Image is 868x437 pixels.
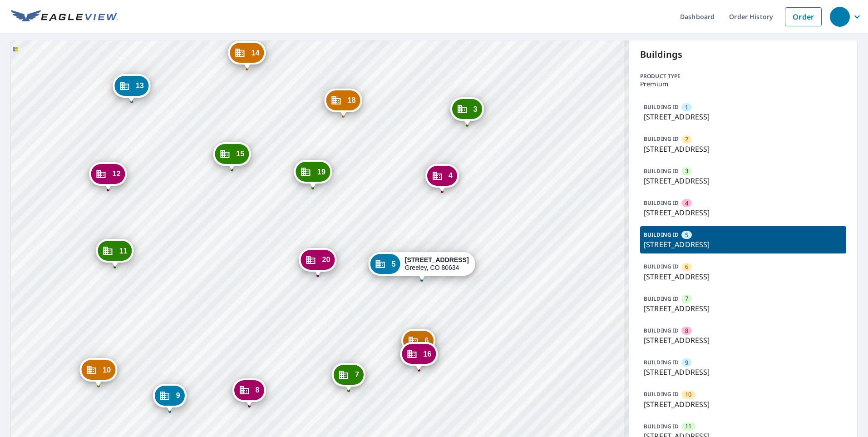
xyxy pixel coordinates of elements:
p: [STREET_ADDRESS] [644,271,843,282]
p: Product type [640,72,846,80]
span: 13 [136,82,144,89]
div: Dropped pin, building 14, Commercial property, 3950 W 12th St Greeley, CO 80634 [228,41,266,69]
div: Dropped pin, building 12, Commercial property, 3950 W 12th St Greeley, CO 80634 [89,162,127,190]
div: Dropped pin, building 10, Commercial property, 3950 W 12th St Greeley, CO 80634 [79,358,117,386]
span: 8 [256,387,260,393]
span: 3 [473,106,478,113]
div: Dropped pin, building 6, Commercial property, 3950 W 12th St Greeley, CO 80634 [401,329,435,357]
span: 6 [685,263,688,271]
div: Dropped pin, building 8, Commercial property, 3950 W 12th St Greeley, CO 80634 [232,378,266,407]
span: 7 [355,371,359,378]
p: Buildings [640,48,846,61]
p: BUILDING ID [644,295,679,303]
div: Dropped pin, building 13, Commercial property, 3950 W 12th St Greeley, CO 80634 [113,74,150,102]
div: Dropped pin, building 11, Commercial property, 3950 W 12th St Greeley, CO 80634 [96,239,134,267]
p: BUILDING ID [644,358,679,366]
p: [STREET_ADDRESS] [644,335,843,346]
p: [STREET_ADDRESS] [644,399,843,410]
span: 11 [685,422,691,431]
span: 5 [392,261,396,268]
span: 6 [424,337,429,344]
p: [STREET_ADDRESS] [644,207,843,218]
span: 20 [322,256,330,263]
span: 9 [176,392,180,399]
p: BUILDING ID [644,167,679,175]
div: Greeley, CO 80634 [405,256,469,272]
div: Dropped pin, building 5, Commercial property, 3950 W 12th St Greeley, CO 80634 [369,252,475,280]
p: [STREET_ADDRESS] [644,144,843,154]
div: Dropped pin, building 4, Commercial property, 3950 W 12th St Greeley, CO 80634 [425,164,459,192]
p: BUILDING ID [644,263,679,270]
div: Dropped pin, building 15, Commercial property, 3950 W 12th St Greeley, CO 80634 [213,142,251,170]
p: [STREET_ADDRESS] [644,367,843,377]
span: 9 [685,358,688,367]
span: 18 [347,97,355,104]
p: BUILDING ID [644,231,679,238]
div: Dropped pin, building 7, Commercial property, 3950 W 12th St Greeley, CO 80634 [332,363,365,391]
p: [STREET_ADDRESS] [644,239,843,250]
div: Dropped pin, building 3, Commercial property, 3950 W 12th St Greeley, CO 80634 [450,97,484,125]
span: 4 [685,199,688,208]
span: 14 [251,50,259,56]
span: 3 [685,167,688,175]
div: Dropped pin, building 9, Commercial property, 3950 W 12th St Greeley, CO 80634 [153,384,187,412]
span: 1 [685,103,688,112]
a: Order [785,7,822,26]
p: [STREET_ADDRESS] [644,303,843,314]
span: 10 [103,367,111,373]
span: 19 [317,169,325,175]
span: 8 [685,327,688,335]
span: 15 [236,150,244,157]
span: 11 [119,248,128,254]
strong: [STREET_ADDRESS] [405,256,469,263]
div: Dropped pin, building 19, Commercial property, 3950 W 12th St Greeley, CO 80634 [294,160,332,188]
img: EV Logo [11,10,118,24]
p: BUILDING ID [644,103,679,111]
div: Dropped pin, building 18, Commercial property, 3950 W 12th St Greeley, CO 80634 [324,89,362,117]
span: 2 [685,135,688,144]
p: BUILDING ID [644,135,679,143]
div: Dropped pin, building 20, Commercial property, 3950 W 12th St Greeley, CO 80634 [299,248,336,276]
div: Dropped pin, building 16, Commercial property, 3950 W 12th St Greeley, CO 80634 [400,342,438,370]
span: 5 [685,231,688,239]
span: 4 [449,172,453,179]
p: [STREET_ADDRESS] [644,175,843,186]
p: BUILDING ID [644,327,679,334]
span: 16 [423,351,431,358]
p: BUILDING ID [644,390,679,398]
p: Premium [640,80,846,88]
p: BUILDING ID [644,199,679,207]
span: 7 [685,294,688,303]
span: 12 [113,170,121,177]
p: BUILDING ID [644,422,679,430]
span: 10 [685,390,691,399]
p: [STREET_ADDRESS] [644,111,843,122]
